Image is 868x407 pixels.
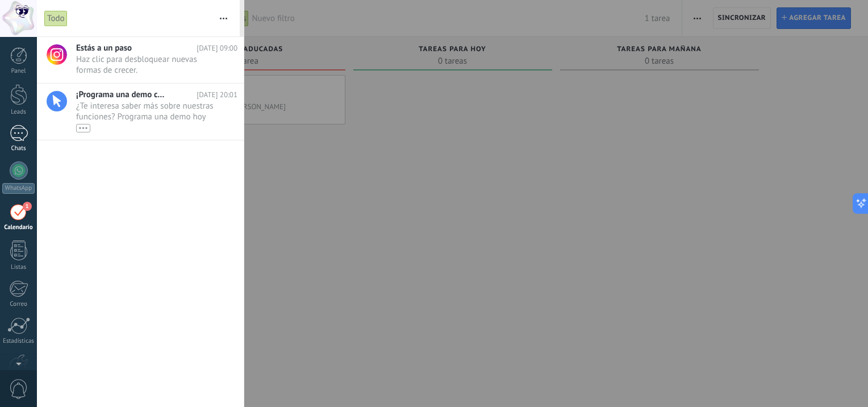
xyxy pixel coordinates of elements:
div: ••• [76,124,90,132]
span: Estás a un paso [76,43,132,53]
span: Haz clic para desbloquear nuevas formas de crecer. [76,54,216,76]
span: 1 [23,202,32,211]
span: [DATE] 20:01 [197,89,237,100]
div: Calendario [2,224,35,231]
span: [DATE] 09:00 [197,43,237,53]
span: ¿Te interesa saber más sobre nuestras funciones? Programa una demo hoy mismo! [76,101,216,132]
div: Chats [2,145,35,152]
span: ¡Programa una demo con un experto! [76,89,167,100]
div: Panel [2,68,35,75]
div: Estadísticas [2,338,35,345]
a: ¡Programa una demo con un experto! [DATE] 20:01 ¿Te interesa saber más sobre nuestras funciones? ... [37,84,244,140]
div: Todo [44,10,68,27]
div: Listas [2,264,35,271]
div: Correo [2,301,35,308]
div: Leads [2,109,35,116]
div: WhatsApp [2,183,35,194]
a: Estás a un paso [DATE] 09:00 Haz clic para desbloquear nuevas formas de crecer. [37,37,244,83]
